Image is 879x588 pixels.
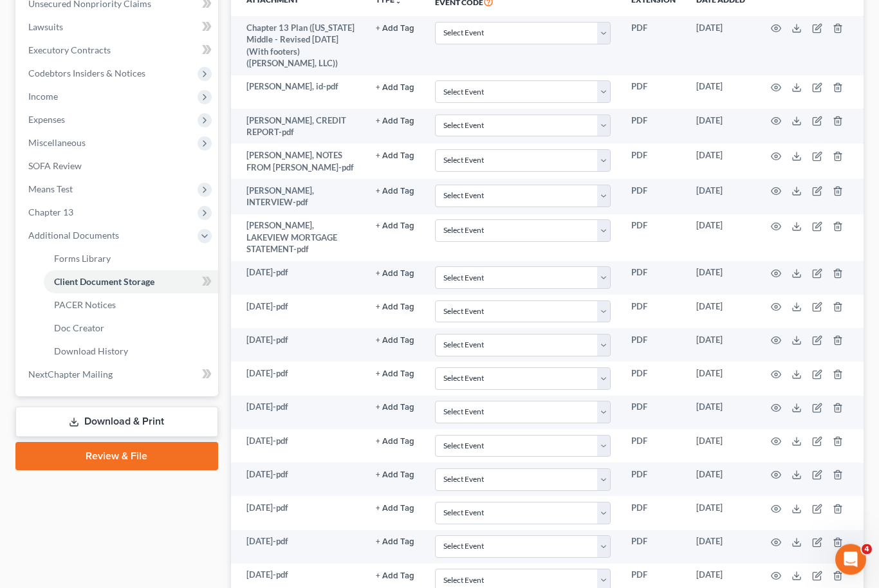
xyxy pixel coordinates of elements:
[621,463,686,497] td: PDF
[376,84,414,93] button: + Add Tag
[376,150,414,162] a: + Add Tag
[686,396,755,430] td: [DATE]
[376,115,414,127] a: + Add Tag
[376,469,414,481] a: + Add Tag
[621,215,686,262] td: PDF
[231,531,365,564] td: [DATE]-pdf
[376,371,414,379] button: + Add Tag
[376,81,414,93] a: + Add Tag
[231,144,365,179] td: [PERSON_NAME], NOTES FROM [PERSON_NAME]-pdf
[376,267,414,279] a: + Add Tag
[231,76,365,109] td: [PERSON_NAME], id-pdf
[376,502,414,515] a: + Add Tag
[621,396,686,430] td: PDF
[621,262,686,295] td: PDF
[686,144,755,179] td: [DATE]
[231,463,365,497] td: [DATE]-pdf
[686,463,755,497] td: [DATE]
[54,253,111,264] span: Forms Library
[231,329,365,362] td: [DATE]-pdf
[686,76,755,109] td: [DATE]
[44,248,218,271] a: Forms Library
[376,569,414,582] a: + Add Tag
[54,277,154,288] span: Client Document Storage
[376,436,414,448] a: + Add Tag
[621,17,686,76] td: PDF
[686,531,755,564] td: [DATE]
[686,262,755,295] td: [DATE]
[18,363,218,387] a: NextChapter Mailing
[621,430,686,463] td: PDF
[376,337,414,345] button: + Add Tag
[376,536,414,548] a: + Add Tag
[376,23,414,35] a: + Add Tag
[621,329,686,362] td: PDF
[231,17,365,76] td: Chapter 13 Plan ([US_STATE] Middle - Revised [DATE] (With footers) ([PERSON_NAME], LLC))
[621,497,686,530] td: PDF
[621,179,686,215] td: PDF
[376,538,414,547] button: + Add Tag
[376,304,414,312] button: + Add Tag
[28,161,82,172] span: SOFA Review
[376,505,414,513] button: + Add Tag
[28,22,63,33] span: Lawsuits
[54,346,128,357] span: Download History
[862,544,872,555] span: 4
[376,401,414,414] a: + Add Tag
[376,188,414,196] button: + Add Tag
[44,317,218,340] a: Doc Creator
[231,262,365,295] td: [DATE]-pdf
[231,362,365,396] td: [DATE]-pdf
[376,573,414,581] button: + Add Tag
[44,271,218,294] a: Client Document Storage
[28,207,73,218] span: Chapter 13
[231,215,365,262] td: [PERSON_NAME], LAKEVIEW MORTGAGE STATEMENT-pdf
[28,115,65,125] span: Expenses
[376,220,414,232] a: + Add Tag
[686,295,755,329] td: [DATE]
[376,118,414,126] button: + Add Tag
[376,335,414,347] a: + Add Tag
[231,396,365,430] td: [DATE]-pdf
[376,25,414,33] button: + Add Tag
[686,17,755,76] td: [DATE]
[28,369,113,380] span: NextChapter Mailing
[376,404,414,412] button: + Add Tag
[376,438,414,446] button: + Add Tag
[376,301,414,313] a: + Add Tag
[621,109,686,145] td: PDF
[231,295,365,329] td: [DATE]-pdf
[376,152,414,161] button: + Add Tag
[28,68,145,79] span: Codebtors Insiders & Notices
[54,300,116,311] span: PACER Notices
[376,472,414,480] button: + Add Tag
[376,223,414,231] button: + Add Tag
[835,544,866,575] iframe: Intercom live chat
[686,329,755,362] td: [DATE]
[28,230,119,241] span: Additional Documents
[18,39,218,62] a: Executory Contracts
[44,340,218,363] a: Download History
[621,76,686,109] td: PDF
[28,138,86,149] span: Miscellaneous
[28,184,73,195] span: Means Test
[54,323,104,334] span: Doc Creator
[28,45,111,56] span: Executory Contracts
[621,362,686,396] td: PDF
[686,497,755,530] td: [DATE]
[18,155,218,178] a: SOFA Review
[231,109,365,145] td: [PERSON_NAME], CREDIT REPORT-pdf
[376,270,414,279] button: + Add Tag
[686,430,755,463] td: [DATE]
[18,16,218,39] a: Lawsuits
[686,179,755,215] td: [DATE]
[231,497,365,530] td: [DATE]-pdf
[621,531,686,564] td: PDF
[44,294,218,317] a: PACER Notices
[686,362,755,396] td: [DATE]
[376,185,414,198] a: + Add Tag
[28,91,58,102] span: Income
[231,179,365,215] td: [PERSON_NAME], INTERVIEW-pdf
[15,443,218,471] a: Review & File
[621,295,686,329] td: PDF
